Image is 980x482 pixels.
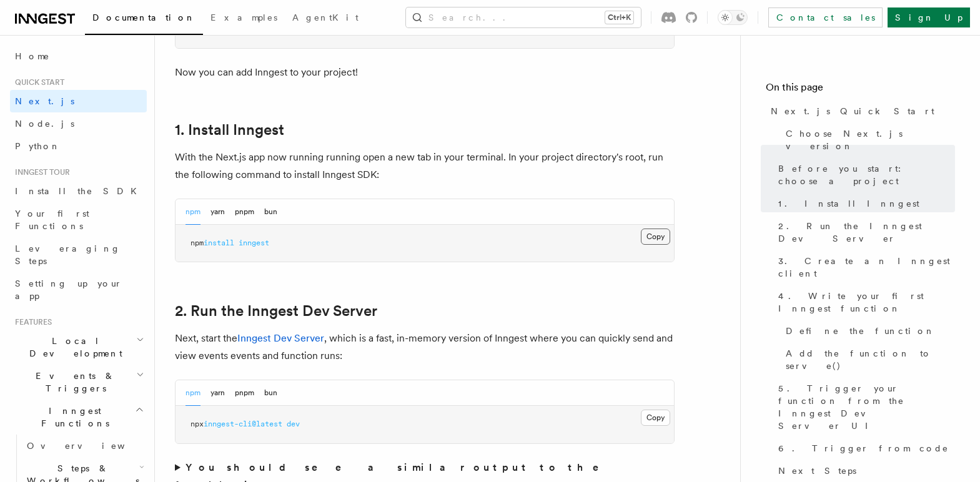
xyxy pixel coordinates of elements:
a: 5. Trigger your function from the Inngest Dev Server UI [773,377,955,437]
span: 6. Trigger from code [778,442,949,455]
a: Leveraging Steps [10,237,147,272]
button: yarn [210,380,225,406]
span: Next Steps [778,465,856,477]
a: 3. Create an Inngest client [773,250,955,285]
span: Home [15,50,50,62]
span: Add the function to serve() [786,347,955,372]
span: npx [191,420,204,428]
span: Define the function [786,325,935,337]
p: Next, start the , which is a fast, in-memory version of Inngest where you can quickly send and vi... [175,330,675,365]
span: 2. Run the Inngest Dev Server [778,220,955,245]
span: Features [10,317,52,327]
a: Overview [22,435,147,457]
button: Inngest Functions [10,400,147,435]
button: Events & Triggers [10,365,147,400]
h4: On this page [766,80,955,100]
a: Python [10,135,147,157]
span: AgentKit [292,12,359,22]
span: Overview [27,441,156,451]
a: Inngest Dev Server [237,332,324,344]
span: Install the SDK [15,186,144,196]
span: Leveraging Steps [15,243,121,266]
span: 1. Install Inngest [778,197,919,210]
button: Copy [641,410,670,426]
span: Next.js [15,96,74,106]
span: Your first Functions [15,209,89,231]
button: Copy [641,229,670,245]
a: AgentKit [285,4,366,34]
button: pnpm [235,199,254,225]
span: Next.js Quick Start [771,105,934,117]
button: Toggle dark mode [718,10,748,25]
a: Choose Next.js version [781,122,955,157]
span: dev [287,420,300,428]
kbd: Ctrl+K [605,11,633,24]
a: Your first Functions [10,202,147,237]
button: pnpm [235,380,254,406]
a: 1. Install Inngest [175,121,284,139]
span: install [204,239,234,247]
span: Before you start: choose a project [778,162,955,187]
span: Setting up your app [15,278,122,301]
span: inngest [239,239,269,247]
button: Search...Ctrl+K [406,7,641,27]
span: Local Development [10,335,136,360]
span: Examples [210,12,277,22]
a: 1. Install Inngest [773,192,955,215]
p: Now you can add Inngest to your project! [175,64,675,81]
button: bun [264,380,277,406]
a: Documentation [85,4,203,35]
button: bun [264,199,277,225]
button: yarn [210,199,225,225]
a: Next.js Quick Start [766,100,955,122]
span: 3. Create an Inngest client [778,255,955,280]
span: npm [191,239,204,247]
span: Quick start [10,77,64,87]
span: Python [15,141,61,151]
a: Contact sales [768,7,883,27]
span: inngest-cli@latest [204,420,282,428]
span: Events & Triggers [10,370,136,395]
a: 6. Trigger from code [773,437,955,460]
span: Inngest Functions [10,405,135,430]
a: Next.js [10,90,147,112]
a: Examples [203,4,285,34]
button: npm [186,199,200,225]
p: With the Next.js app now running running open a new tab in your terminal. In your project directo... [175,149,675,184]
a: Node.js [10,112,147,135]
a: Install the SDK [10,180,147,202]
a: Define the function [781,320,955,342]
span: Inngest tour [10,167,70,177]
a: 2. Run the Inngest Dev Server [175,302,377,320]
a: 4. Write your first Inngest function [773,285,955,320]
a: Next Steps [773,460,955,482]
a: Setting up your app [10,272,147,307]
a: Before you start: choose a project [773,157,955,192]
a: Sign Up [888,7,970,27]
span: 5. Trigger your function from the Inngest Dev Server UI [778,382,955,432]
a: Home [10,45,147,67]
button: npm [186,380,200,406]
a: Add the function to serve() [781,342,955,377]
span: Node.js [15,119,74,129]
button: Local Development [10,330,147,365]
span: Choose Next.js version [786,127,955,152]
span: Documentation [92,12,196,22]
span: 4. Write your first Inngest function [778,290,955,315]
a: 2. Run the Inngest Dev Server [773,215,955,250]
